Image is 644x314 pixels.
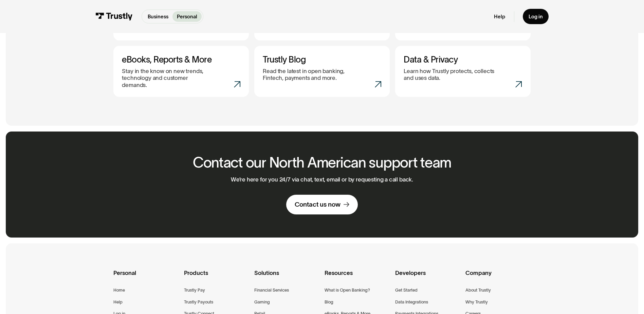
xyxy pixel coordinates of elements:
[263,54,381,65] h3: Trustly Blog
[404,68,495,82] p: Learn how Trustly protects, collects and uses data.
[122,68,214,88] p: Stay in the know on new trends, technology and customer demands.
[254,286,289,294] a: Financial Services
[148,13,168,20] p: Business
[231,176,413,183] p: We’re here for you 24/7 via chat, text, email or by requesting a call back.
[113,268,178,286] div: Personal
[113,286,125,294] a: Home
[395,268,460,286] div: Developers
[494,13,505,20] a: Help
[254,268,319,286] div: Solutions
[177,13,197,20] p: Personal
[529,13,543,20] div: Log in
[395,46,531,97] a: Data & PrivacyLearn how Trustly protects, collects and uses data.
[286,195,358,215] a: Contact us now
[143,11,172,22] a: Business
[465,268,531,286] div: Company
[113,46,249,97] a: eBooks, Reports & MoreStay in the know on new trends, technology and customer demands.
[254,46,390,97] a: Trustly BlogRead the latest in open banking, Fintech, payments and more.
[254,298,270,306] a: Gaming
[172,11,201,22] a: Personal
[325,298,333,306] a: Blog
[184,298,213,306] a: Trustly Payouts
[523,9,549,24] a: Log in
[465,298,488,306] a: Why Trustly
[263,68,354,82] p: Read the latest in open banking, Fintech, payments and more.
[95,13,133,20] img: Trustly Logo
[295,200,341,209] div: Contact us now
[395,286,418,294] a: Get Started
[395,298,428,306] a: Data Integrations
[465,286,491,294] a: About Trustly
[184,268,249,286] div: Products
[113,298,123,306] a: Help
[404,54,522,65] h3: Data & Privacy
[325,268,390,286] div: Resources
[325,286,370,294] a: What is Open Banking?
[184,286,205,294] a: Trustly Pay
[122,54,240,65] h3: eBooks, Reports & More
[193,155,451,171] h2: Contact our North American support team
